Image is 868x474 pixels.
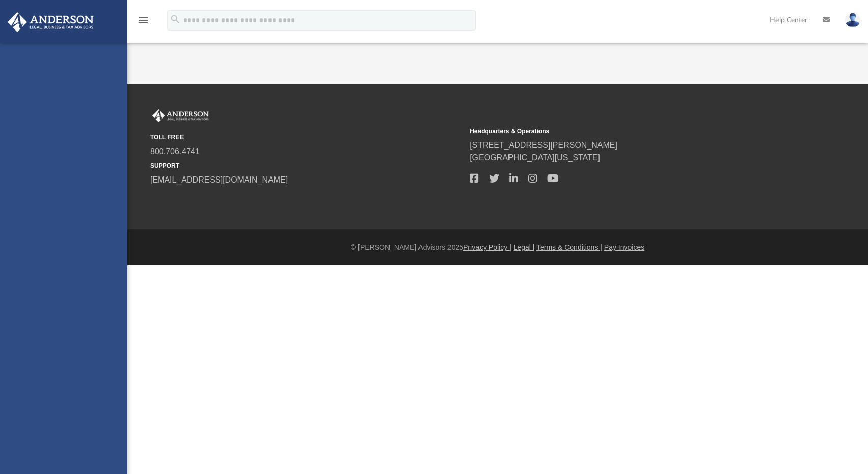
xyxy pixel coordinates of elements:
[536,243,602,251] a: Terms & Conditions |
[150,147,200,156] a: 800.706.4741
[845,13,860,27] img: User Pic
[127,242,868,253] div: © [PERSON_NAME] Advisors 2025
[470,127,783,136] small: Headquarters & Operations
[470,153,600,162] a: [GEOGRAPHIC_DATA][US_STATE]
[604,243,644,251] a: Pay Invoices
[150,133,463,142] small: TOLL FREE
[463,243,512,251] a: Privacy Policy |
[137,14,149,26] i: menu
[5,12,97,32] img: Anderson Advisors Platinum Portal
[514,243,535,251] a: Legal |
[137,19,149,26] a: menu
[470,141,617,150] a: [STREET_ADDRESS][PERSON_NAME]
[150,109,211,123] img: Anderson Advisors Platinum Portal
[170,14,181,25] i: search
[150,161,463,170] small: SUPPORT
[150,175,288,184] a: [EMAIL_ADDRESS][DOMAIN_NAME]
